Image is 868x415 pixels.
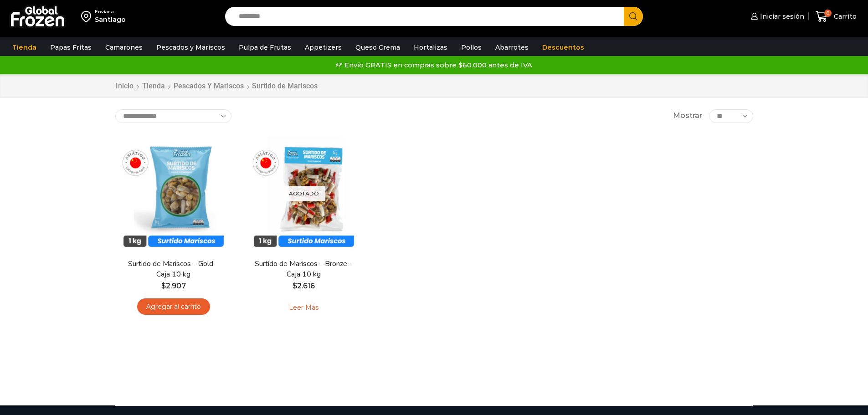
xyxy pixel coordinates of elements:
a: Tienda [142,81,165,92]
a: Tienda [8,39,41,56]
a: Agregar al carrito: “Surtido de Mariscos - Gold - Caja 10 kg” [137,298,210,315]
nav: Breadcrumb [115,81,318,92]
p: Agotado [282,186,325,201]
a: Camarones [101,39,147,56]
a: 0 Carrito [813,6,859,27]
button: Search button [624,7,643,26]
bdi: 2.616 [293,282,315,290]
a: Leé más sobre “Surtido de Mariscos - Bronze - Caja 10 kg” [275,298,333,318]
a: Pescados y Mariscos [152,39,230,56]
span: Carrito [832,12,857,21]
a: Iniciar sesión [749,7,804,26]
bdi: 2.907 [161,282,186,290]
a: Pescados y Mariscos [173,81,244,92]
a: Abarrotes [491,39,533,56]
span: Iniciar sesión [758,12,804,21]
a: Inicio [115,81,134,92]
select: Pedido de la tienda [115,109,231,123]
span: Mostrar [673,111,702,121]
span: $ [161,282,166,290]
a: Papas Fritas [46,39,96,56]
img: address-field-icon.svg [81,9,95,24]
a: Pollos [457,39,486,56]
a: Appetizers [300,39,346,56]
a: Pulpa de Frutas [234,39,296,56]
a: Descuentos [538,39,589,56]
span: $ [293,282,297,290]
a: Hortalizas [409,39,452,56]
div: Enviar a [95,9,126,15]
a: Surtido de Mariscos – Bronze – Caja 10 kg [251,259,356,280]
a: Queso Crema [351,39,405,56]
span: 0 [824,10,832,17]
div: Santiago [95,15,126,24]
a: Surtido de Mariscos – Gold – Caja 10 kg [121,259,226,280]
h1: Surtido de Mariscos [252,82,318,90]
